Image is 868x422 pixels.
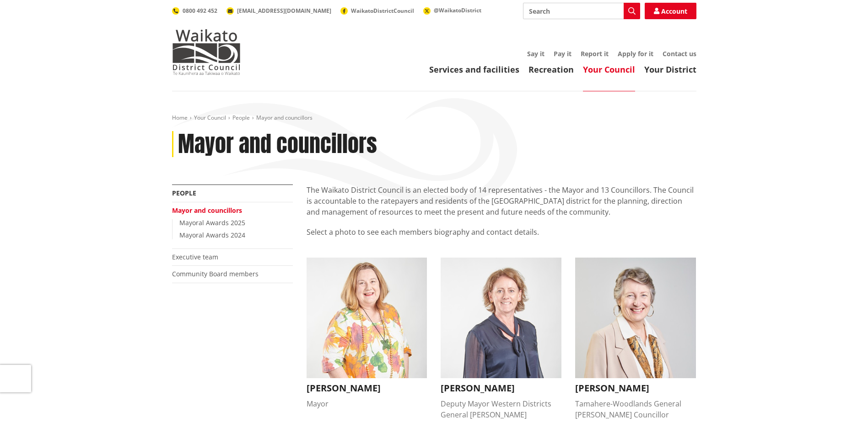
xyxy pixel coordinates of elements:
a: Say it [527,49,545,58]
a: @WaikatoDistrict [423,6,481,14]
h1: Mayor and councillors [178,131,377,158]
a: People [232,114,250,121]
a: Recreation [528,64,574,75]
div: Tamahere-Woodlands General [PERSON_NAME] Councillor [575,398,696,420]
h3: [PERSON_NAME] [575,383,696,394]
div: Mayor [307,398,427,409]
a: Your Council [194,114,226,121]
img: Carolyn Eyre [441,258,561,378]
img: Crystal Beavis [575,258,696,378]
a: WaikatoDistrictCouncil [340,7,414,15]
p: The Waikato District Council is an elected body of 14 representatives - the Mayor and 13 Councill... [307,185,696,217]
a: Mayor and councillors [172,206,242,215]
a: 0800 492 452 [172,7,217,15]
input: Search input [523,3,640,19]
span: WaikatoDistrictCouncil [351,7,414,15]
nav: breadcrumb [172,114,696,122]
a: [EMAIL_ADDRESS][DOMAIN_NAME] [226,7,331,15]
span: [EMAIL_ADDRESS][DOMAIN_NAME] [237,7,331,15]
a: Services and facilities [429,64,519,75]
p: Select a photo to see each members biography and contact details. [307,227,696,248]
a: Your Council [583,64,635,75]
a: Report it [581,49,609,58]
img: Jacqui Church [307,258,427,378]
a: Apply for it [618,49,653,58]
span: 0800 492 452 [183,7,217,15]
a: Contact us [663,49,696,58]
span: Mayor and councillors [256,114,313,121]
a: People [172,189,196,197]
a: Community Board members [172,269,259,278]
h3: [PERSON_NAME] [307,383,427,394]
h3: [PERSON_NAME] [441,383,561,394]
a: Pay it [554,49,571,58]
button: Jacqui Church [PERSON_NAME] Mayor [307,258,427,409]
img: Waikato District Council - Te Kaunihera aa Takiwaa o Waikato [172,29,241,75]
a: Your District [644,64,696,75]
a: Account [645,3,696,19]
a: Mayoral Awards 2025 [179,218,245,227]
a: Mayoral Awards 2024 [179,231,245,239]
span: @WaikatoDistrict [434,6,481,14]
a: Home [172,114,188,121]
button: Crystal Beavis [PERSON_NAME] Tamahere-Woodlands General [PERSON_NAME] Councillor [575,258,696,420]
a: Executive team [172,253,218,261]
